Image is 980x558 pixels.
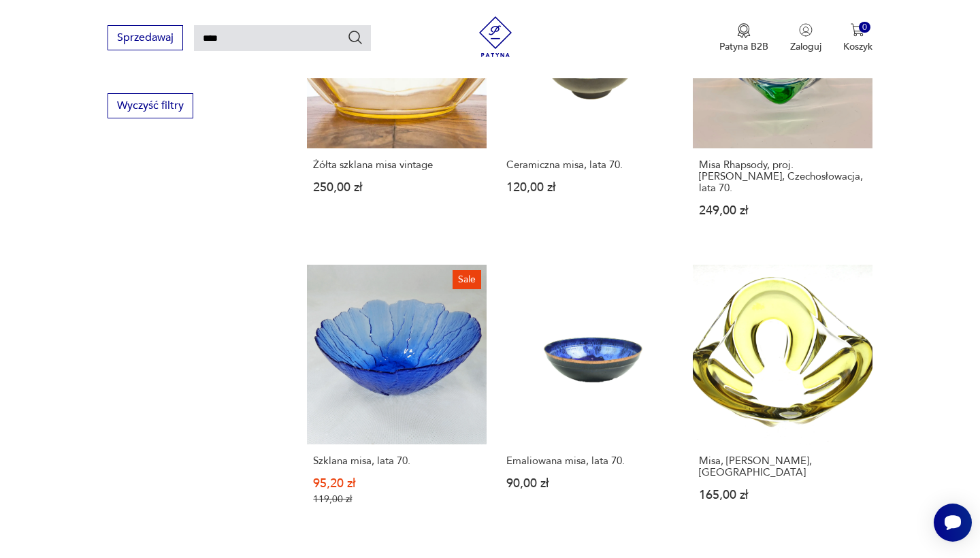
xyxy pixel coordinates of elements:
h3: Ceramiczna misa, lata 70. [506,159,673,171]
h3: Żółta szklana misa vintage [313,159,480,171]
p: Patyna B2B [719,40,768,53]
p: 90,00 zł [506,478,673,489]
img: Patyna - sklep z meblami i dekoracjami vintage [475,16,516,57]
p: 95,20 zł [313,478,480,489]
div: 0 [859,22,870,33]
a: Emaliowana misa, lata 70.Emaliowana misa, lata 70.90,00 zł [500,265,679,531]
p: 165,00 zł [699,489,866,501]
img: Ikonka użytkownika [799,23,813,37]
h3: Szklana misa, lata 70. [313,455,480,467]
img: Ikona koszyka [851,23,864,37]
a: SaleSzklana misa, lata 70.Szklana misa, lata 70.95,20 zł119,00 zł [307,265,486,531]
p: 119,00 zł [313,493,480,505]
img: Ikona medalu [737,23,751,38]
button: Patyna B2B [719,23,768,53]
p: 249,00 zł [699,205,866,216]
a: Misa, Walther Glas, NiemcyMisa, [PERSON_NAME], [GEOGRAPHIC_DATA]165,00 zł [693,265,872,531]
a: Sprzedawaj [108,34,183,44]
iframe: Smartsupp widget button [934,504,972,542]
button: Szukaj [347,29,363,46]
h3: Emaliowana misa, lata 70. [506,455,673,467]
p: Ćmielów [129,78,162,93]
p: Koszyk [843,40,872,53]
p: 120,00 zł [506,182,673,193]
button: Zaloguj [790,23,821,53]
button: Wyczyść filtry [108,93,193,118]
p: 250,00 zł [313,182,480,193]
button: Sprzedawaj [108,25,183,50]
h3: Misa Rhapsody, proj. [PERSON_NAME], Czechosłowacja, lata 70. [699,159,866,194]
p: Zaloguj [790,40,821,53]
a: Ikona medaluPatyna B2B [719,23,768,53]
h3: Misa, [PERSON_NAME], [GEOGRAPHIC_DATA] [699,455,866,478]
button: 0Koszyk [843,23,872,53]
